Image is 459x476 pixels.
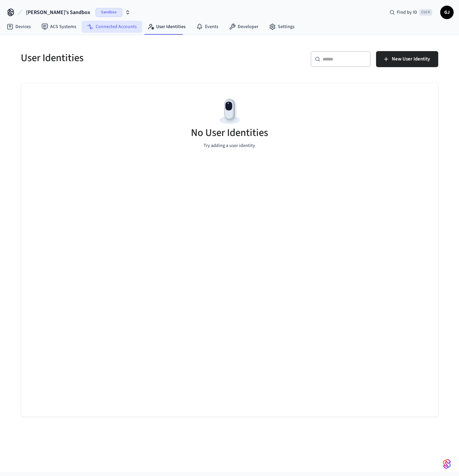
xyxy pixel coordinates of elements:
[1,21,36,33] a: Devices
[397,9,417,16] span: Find by ID
[36,21,82,33] a: ACS Systems
[224,21,264,33] a: Developer
[419,9,432,16] span: Ctrl K
[191,126,268,140] h5: No User Identities
[441,6,453,18] span: GJ
[96,8,122,17] span: Sandbox
[384,6,438,18] div: Find by IDCtrl K
[26,8,90,16] span: [PERSON_NAME]'s Sandbox
[440,6,454,19] button: GJ
[443,459,451,469] img: SeamLogoGradient.69752ec5.svg
[392,55,430,63] span: New User Identity
[191,21,224,33] a: Events
[204,142,255,149] p: Try adding a user identity
[215,97,245,127] img: Devices Empty State
[264,21,300,33] a: Settings
[21,51,226,65] h5: User Identities
[142,21,191,33] a: User Identities
[82,21,142,33] a: Connected Accounts
[376,51,438,67] button: New User Identity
